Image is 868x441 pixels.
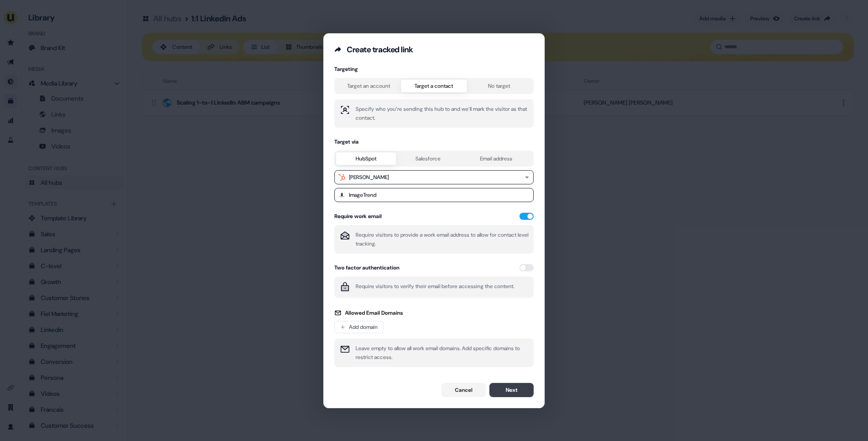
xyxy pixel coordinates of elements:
div: Two factor authentication [334,264,399,271]
button: Cancel [442,383,486,397]
div: Targeting [334,66,534,73]
button: No target [467,80,532,92]
p: Specify who you’re sending this hub to and we’ll mark the visitor as that contact. [356,105,528,122]
button: Target an account [336,80,401,92]
button: Target a contact [401,80,466,92]
div: Target via [334,138,534,145]
div: Create tracked link [347,44,413,55]
div: Require work email [334,213,382,220]
p: Leave empty to allow all work email domains. Add specific domains to restrict access. [356,344,528,362]
p: Require visitors to provide a work email address to allow for contact level tracking. [356,230,528,248]
div: ImageTrend [349,191,376,199]
span: Allowed Email Domains [345,308,403,317]
p: Require visitors to verify their email before accessing the content. [356,282,514,293]
button: Add domain [334,321,384,333]
button: Email address [461,152,532,165]
button: Salesforce [396,152,460,165]
button: HubSpot [336,152,396,165]
div: [PERSON_NAME] [349,173,389,182]
button: Next [489,383,534,397]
